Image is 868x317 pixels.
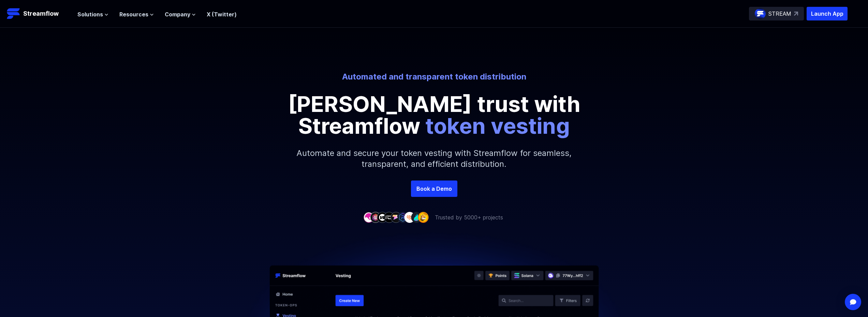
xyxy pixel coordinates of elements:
span: Company [165,10,190,18]
img: company-8 [411,212,422,222]
a: Book a Demo [411,181,457,197]
button: Company [165,10,196,18]
img: company-3 [377,212,388,222]
img: company-7 [404,212,415,222]
img: streamflow-logo-circle.png [755,8,766,19]
a: STREAM [749,7,804,20]
a: X (Twitter) [207,11,237,18]
img: company-9 [418,212,429,222]
img: Streamflow Logo [7,7,20,20]
button: Launch App [807,7,848,20]
img: company-2 [370,212,381,222]
p: Trusted by 5000+ projects [435,213,503,221]
button: Solutions [77,10,108,18]
p: STREAM [768,10,791,18]
img: company-1 [363,212,374,222]
img: company-5 [391,212,401,222]
button: Resources [119,10,154,18]
a: Streamflow [7,7,71,20]
p: Streamflow [23,9,59,18]
span: token vesting [425,113,570,139]
span: Resources [119,10,148,18]
p: Automate and secure your token vesting with Streamflow for seamless, transparent, and efficient d... [288,137,581,181]
img: company-4 [384,212,395,222]
img: company-6 [397,212,408,222]
span: Solutions [77,10,103,18]
p: [PERSON_NAME] trust with Streamflow [281,93,588,137]
img: top-right-arrow.svg [794,12,798,16]
p: Automated and transparent token distribution [245,71,623,82]
div: Open Intercom Messenger [845,294,861,310]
